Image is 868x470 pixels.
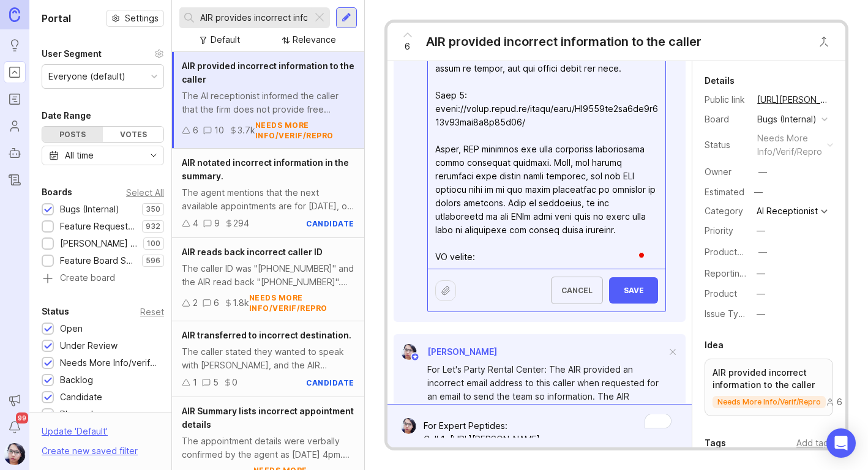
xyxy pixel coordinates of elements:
a: Pamela Cervantes[PERSON_NAME] [394,344,497,360]
button: Announcements [4,389,26,411]
a: Create board [42,274,164,285]
a: Portal [4,61,26,83]
div: Needs More Info/verif/repro [60,356,158,370]
div: 6 [214,296,219,310]
img: Canny Home [9,7,20,21]
div: candidate [306,378,354,388]
img: member badge [410,352,419,362]
label: Reporting Team [705,268,770,278]
div: 0 [232,376,238,389]
div: Boards [42,185,72,200]
div: Add tags [796,436,833,450]
div: candidate [306,218,354,229]
button: Cancel [551,277,603,304]
div: AI Receptionist [757,207,818,215]
div: The agent mentions that the next available appointments are for [DATE], or [DATE]. However, in th... [182,186,354,213]
svg: toggle icon [144,151,163,160]
div: Reset [140,308,164,315]
div: — [757,224,765,237]
img: Pamela Cervantes [400,418,416,434]
div: Bugs (Internal) [60,203,119,216]
div: 4 [193,217,198,230]
a: AIR notated incorrect information in the summary.The agent mentions that the next available appoi... [172,149,364,238]
div: needs more info/verif/repro [757,132,822,159]
div: Bugs (Internal) [757,113,817,126]
button: Notifications [4,416,26,438]
button: Settings [106,10,164,27]
div: Create new saved filter [42,444,138,458]
div: Update ' Default ' [42,425,108,444]
div: 10 [214,124,224,137]
div: Everyone (default) [48,70,125,83]
span: AIR notated incorrect information in the summary. [182,157,349,181]
h1: Portal [42,11,71,26]
a: AIR provided incorrect information to the callerThe AI receptionist informed the caller that the ... [172,52,364,149]
div: The appointment details were verbally confirmed by the agent as [DATE] 4pm. The AIR Summary inclu... [182,435,354,461]
label: Issue Type [705,308,749,319]
a: Changelog [4,169,26,191]
div: Public link [705,93,747,106]
span: Cancel [561,286,593,295]
a: Roadmaps [4,88,26,110]
div: Estimated [705,188,744,196]
div: All time [65,149,94,162]
div: 1.8k [233,296,249,310]
span: 6 [405,40,410,53]
div: Owner [705,165,747,179]
div: — [758,245,767,259]
div: The caller ID was "[PHONE_NUMBER]" and the AIR read back "[PHONE_NUMBER]". The caller asked the A... [182,262,354,289]
div: Status [705,138,747,152]
div: The caller stated they wanted to speak with [PERSON_NAME], and the AIR recognized the name and no... [182,345,354,372]
a: Users [4,115,26,137]
span: AIR reads back incorrect caller ID [182,247,323,257]
div: Candidate [60,390,102,404]
div: Status [42,304,69,319]
p: 350 [146,204,160,214]
div: Select All [126,189,164,196]
div: Relevance [293,33,336,47]
div: Posts [42,127,103,142]
span: Save [619,286,648,295]
span: [PERSON_NAME] [427,346,497,357]
img: Pamela Cervantes [4,443,26,465]
p: 596 [146,256,160,266]
span: 99 [16,412,28,423]
img: Pamela Cervantes [401,344,417,360]
div: Planned [60,408,93,421]
div: Backlog [60,373,93,387]
div: 3.7k [238,124,255,137]
div: 1 [193,376,197,389]
a: AIR provided incorrect information to the callerneeds more info/verif/repro6 [705,359,833,416]
a: [URL][PERSON_NAME] [754,92,833,108]
div: Feature Requests (Internal) [60,220,136,233]
div: — [757,287,765,300]
div: Tags [705,436,726,450]
div: — [750,184,766,200]
div: — [757,267,765,280]
div: Under Review [60,339,118,352]
div: 6 [193,124,198,137]
div: 294 [233,217,249,230]
div: Category [705,204,747,218]
a: AIR transferred to incorrect destination.The caller stated they wanted to speak with [PERSON_NAME... [172,321,364,397]
a: Autopilot [4,142,26,164]
div: The AI receptionist informed the caller that the firm does not provide free consultations. This i... [182,89,354,116]
div: Idea [705,338,724,352]
button: ProductboardID [755,244,771,260]
p: 100 [147,239,160,248]
span: Settings [125,12,159,24]
div: needs more info/verif/repro [255,120,354,141]
label: Product [705,288,737,299]
a: AIR reads back incorrect caller IDThe caller ID was "[PHONE_NUMBER]" and the AIR read back "[PHON... [172,238,364,321]
div: — [758,165,767,179]
div: Open [60,322,83,335]
a: Ideas [4,34,26,56]
div: Votes [103,127,163,142]
div: Open Intercom Messenger [826,428,856,458]
div: Board [705,113,747,126]
span: AIR transferred to incorrect destination. [182,330,351,340]
div: 6 [826,398,842,406]
div: [PERSON_NAME] (Public) [60,237,137,250]
label: Priority [705,225,733,236]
